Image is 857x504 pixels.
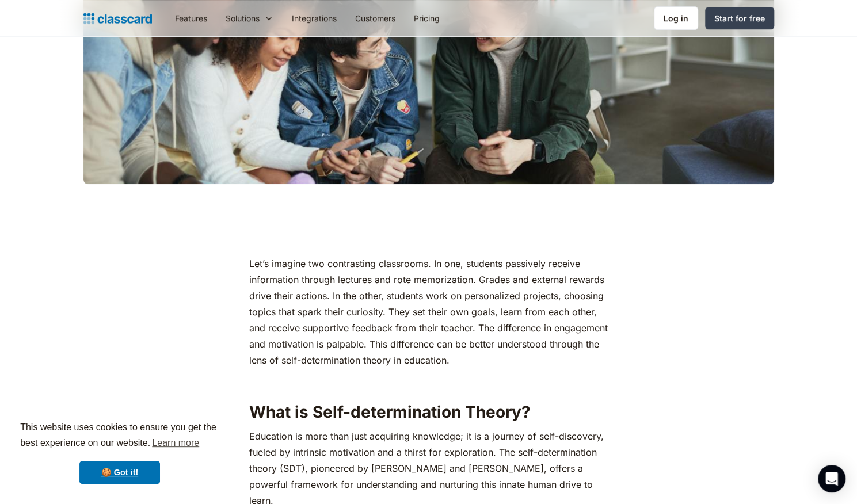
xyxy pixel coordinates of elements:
[714,12,765,24] div: Start for free
[283,5,346,31] a: Integrations
[249,402,608,422] h2: What is Self-determination Theory?
[664,12,688,24] div: Log in
[83,10,152,26] a: home
[166,5,216,31] a: Features
[818,465,845,492] div: Open Intercom Messenger
[249,255,608,368] p: Let’s imagine two contrasting classrooms. In one, students passively receive information through ...
[226,12,260,24] div: Solutions
[705,7,774,29] a: Start for free
[20,421,219,452] span: This website uses cookies to ensure you get the best experience on our website.
[150,434,201,452] a: learn more about cookies
[249,374,608,390] p: ‍
[654,6,698,30] a: Log in
[346,5,405,31] a: Customers
[216,5,283,31] div: Solutions
[9,410,230,495] div: cookieconsent
[79,461,160,484] a: dismiss cookie message
[405,5,449,31] a: Pricing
